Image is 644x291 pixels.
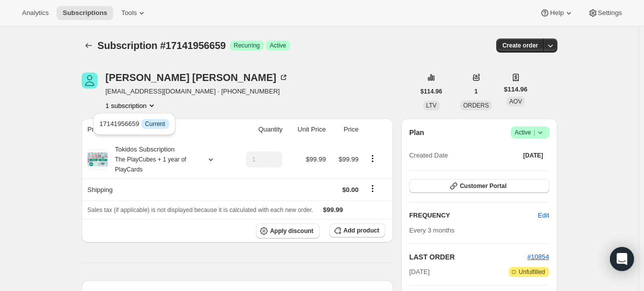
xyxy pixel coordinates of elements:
[409,267,430,277] span: [DATE]
[329,118,362,140] th: Price
[115,6,153,20] button: Tools
[421,87,442,95] span: $114.96
[523,151,543,159] span: [DATE]
[99,120,169,127] span: 17141956659
[82,118,232,140] th: Product
[426,102,437,109] span: LTV
[106,100,157,110] button: Product actions
[517,148,549,162] button: [DATE]
[409,127,424,137] h2: Plan
[409,252,527,262] h2: LAST ORDER
[409,150,448,160] span: Created Date
[256,223,319,238] button: Apply discount
[550,9,563,17] span: Help
[108,144,198,174] div: Tokidos Subscription
[509,98,522,105] span: AOV
[496,38,544,52] button: Create order
[532,207,555,223] button: Edit
[365,183,381,194] button: Shipping actions
[270,227,313,235] span: Apply discount
[57,6,113,20] button: Subscriptions
[365,153,381,164] button: Product actions
[323,206,343,213] span: $99.99
[82,38,96,52] button: Subscriptions
[16,6,55,20] button: Analytics
[63,9,107,17] span: Subscriptions
[339,155,359,163] span: $99.99
[582,6,628,20] button: Settings
[502,41,538,49] span: Create order
[98,40,226,51] span: Subscription #17141956659
[519,268,545,276] span: Unfulfilled
[415,84,448,98] button: $114.96
[234,41,260,49] span: Recurring
[538,210,549,220] span: Edit
[82,178,232,200] th: Shipping
[533,128,535,136] span: |
[121,9,137,17] span: Tools
[409,179,549,193] button: Customer Portal
[460,182,506,190] span: Customer Portal
[409,210,538,220] h2: FREQUENCY
[463,102,489,109] span: ORDERS
[342,186,359,193] span: $0.00
[527,253,549,260] a: #10854
[527,252,549,262] button: #10854
[285,118,329,140] th: Unit Price
[344,226,379,234] span: Add product
[96,116,172,132] button: 17141956659 InfoCurrent
[106,86,288,96] span: [EMAIL_ADDRESS][DOMAIN_NAME] · [PHONE_NUMBER]
[106,72,288,82] div: [PERSON_NAME] [PERSON_NAME]
[270,41,286,49] span: Active
[115,156,186,173] small: The PlayCubes + 1 year of PlayCards
[88,206,313,213] span: Sales tax (if applicable) is not displayed because it is calculated with each new order.
[504,84,527,94] span: $114.96
[145,120,165,128] span: Current
[610,247,634,271] div: Open Intercom Messenger
[306,155,326,163] span: $99.99
[22,9,49,17] span: Analytics
[232,118,285,140] th: Quantity
[330,223,385,237] button: Add product
[598,9,622,17] span: Settings
[534,6,579,20] button: Help
[474,87,478,95] span: 1
[515,127,545,137] span: Active
[409,226,454,234] span: Every 3 months
[82,72,98,88] span: Catherine Doyon
[468,84,484,98] button: 1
